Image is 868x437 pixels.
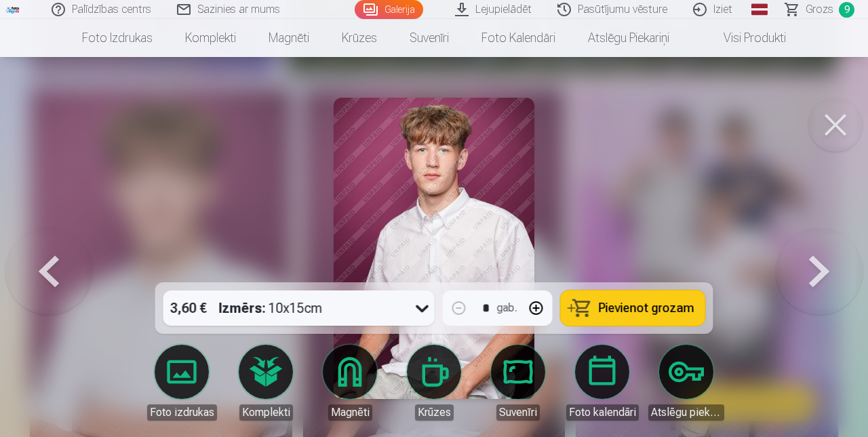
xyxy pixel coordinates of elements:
[566,404,639,421] div: Foto kalendāri
[219,290,323,326] div: 10x15cm
[5,5,20,14] img: /fa1
[163,290,214,326] div: 3,60 €
[561,290,705,326] button: Pievienot grozam
[325,19,393,57] a: Krūzes
[252,19,325,57] a: Magnēti
[465,19,572,57] a: Foto kalendāri
[396,345,472,421] a: Krūzes
[839,2,854,18] span: 9
[496,404,540,421] div: Suvenīri
[648,404,724,421] div: Atslēgu piekariņi
[228,345,304,421] a: Komplekti
[497,300,517,316] div: gab.
[806,1,833,18] span: Grozs
[219,299,266,318] strong: Izmērs :
[686,19,802,57] a: Visi produkti
[328,404,372,421] div: Magnēti
[239,404,293,421] div: Komplekti
[312,345,388,421] a: Magnēti
[564,345,640,421] a: Foto kalendāri
[415,404,454,421] div: Krūzes
[144,345,220,421] a: Foto izdrukas
[480,345,556,421] a: Suvenīri
[572,19,686,57] a: Atslēgu piekariņi
[147,404,217,421] div: Foto izdrukas
[66,19,169,57] a: Foto izdrukas
[169,19,252,57] a: Komplekti
[393,19,465,57] a: Suvenīri
[648,345,724,421] a: Atslēgu piekariņi
[599,302,694,314] span: Pievienot grozam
